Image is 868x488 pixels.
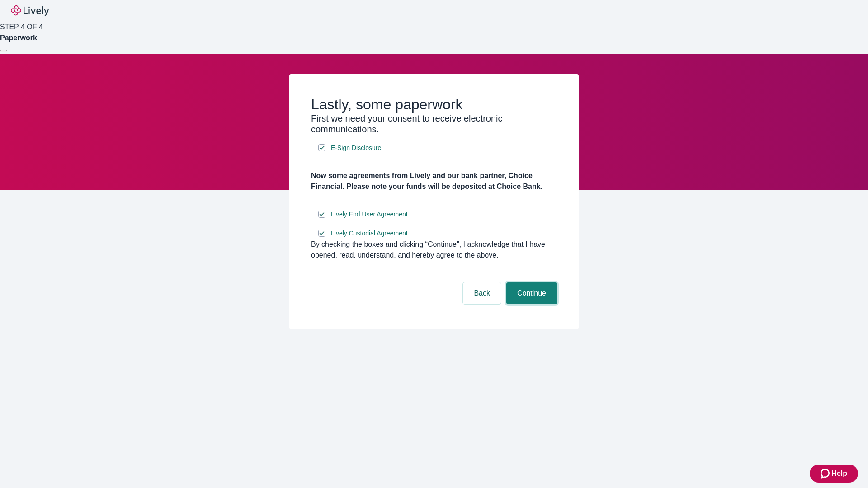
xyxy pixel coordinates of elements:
button: Continue [506,282,557,304]
button: Back [463,282,501,304]
span: Lively End User Agreement [331,210,408,219]
span: E-Sign Disclosure [331,143,381,153]
a: e-sign disclosure document [329,142,383,154]
span: Help [831,468,847,479]
a: e-sign disclosure document [329,228,410,239]
h4: Now some agreements from Lively and our bank partner, Choice Financial. Please note your funds wi... [311,170,557,192]
img: Lively [11,5,49,16]
a: e-sign disclosure document [329,209,410,220]
div: By checking the boxes and clicking “Continue", I acknowledge that I have opened, read, understand... [311,239,557,261]
h2: Lastly, some paperwork [311,96,557,113]
svg: Zendesk support icon [821,468,831,479]
button: Zendesk support iconHelp [810,465,858,483]
h3: First we need your consent to receive electronic communications. [311,113,557,135]
span: Lively Custodial Agreement [331,229,408,238]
